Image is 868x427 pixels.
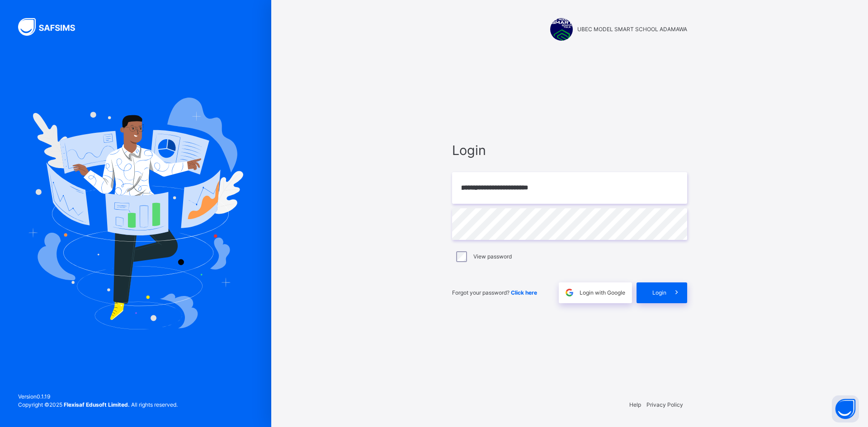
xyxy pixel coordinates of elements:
span: Login with Google [580,289,625,297]
a: Click here [511,289,537,296]
a: Help [629,401,641,408]
img: Hero Image [28,98,243,329]
span: UBEC MODEL SMART SCHOOL ADAMAWA [577,25,687,33]
a: Privacy Policy [646,401,683,408]
span: Login [452,141,687,160]
span: Copyright © 2025 All rights reserved. [18,401,178,408]
span: Login [652,289,666,297]
img: google.396cfc9801f0270233282035f929180a.svg [564,287,575,298]
span: Version 0.1.19 [18,393,178,401]
span: Forgot your password? [452,289,537,296]
strong: Flexisaf Edusoft Limited. [64,401,130,408]
img: SAFSIMS Logo [18,18,86,36]
button: Open asap [832,395,859,422]
label: View password [473,253,512,261]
